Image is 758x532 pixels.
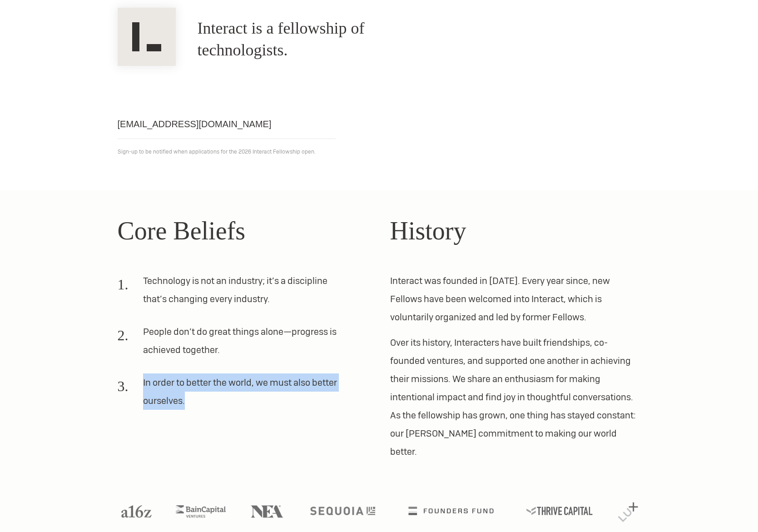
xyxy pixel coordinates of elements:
img: Sequoia logo [310,507,375,515]
li: In order to better the world, we must also better ourselves. [118,373,347,417]
img: Bain Capital Ventures logo [176,505,226,517]
img: Founders Fund logo [408,507,493,515]
h2: Core Beliefs [118,212,368,250]
h1: Interact is a fellowship of technologists. [198,18,443,61]
p: Sign-up to be notified when applications for the 2026 Interact Fellowship open. [118,146,641,157]
img: NEA logo [251,505,283,517]
p: Interact was founded in [DATE]. Every year since, new Fellows have been welcomed into Interact, w... [390,272,641,326]
img: Lux Capital logo [618,502,638,522]
p: Over its history, Interacters have built friendships, co-founded ventures, and supported one anot... [390,333,641,461]
h2: History [390,212,641,250]
img: Thrive Capital logo [526,507,593,515]
li: People don’t do great things alone—progress is achieved together. [118,323,347,366]
img: Interact Logo [118,8,176,66]
li: Technology is not an industry; it’s a discipline that’s changing every industry. [118,272,347,315]
img: A16Z logo [121,505,151,517]
input: Email address... [118,109,336,139]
